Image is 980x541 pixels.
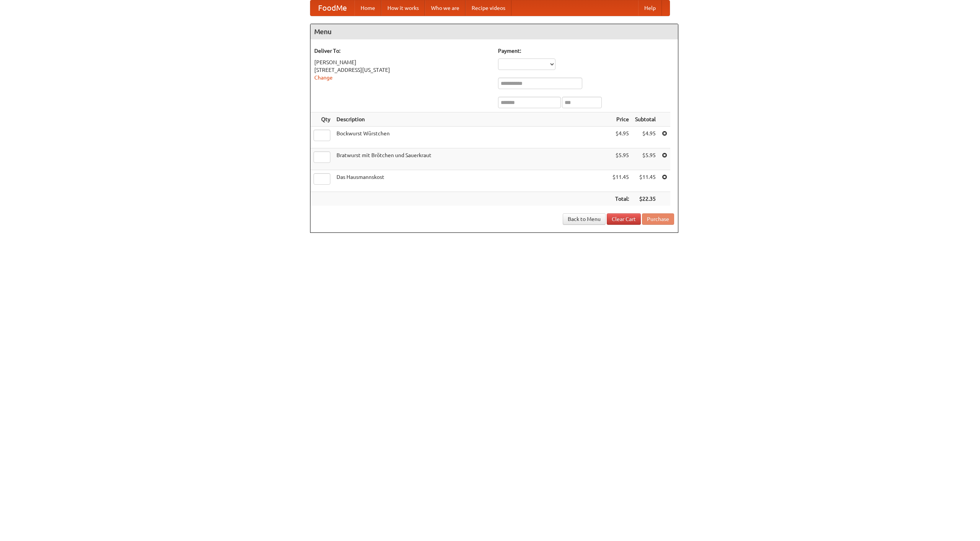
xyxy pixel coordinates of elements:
[354,0,381,16] a: Home
[563,213,606,225] a: Back to Menu
[638,0,662,16] a: Help
[333,112,609,127] th: Description
[425,0,465,16] a: Who we are
[333,127,609,148] td: Bockwurst Würstchen
[632,127,659,148] td: $4.95
[609,112,632,127] th: Price
[632,112,659,127] th: Subtotal
[310,24,678,39] h4: Menu
[632,192,659,206] th: $22.35
[632,148,659,170] td: $5.95
[314,66,490,74] div: [STREET_ADDRESS][US_STATE]
[314,47,490,55] h5: Deliver To:
[609,127,632,148] td: $4.95
[333,148,609,170] td: Bratwurst mit Brötchen und Sauerkraut
[607,213,641,225] a: Clear Cart
[314,75,333,81] a: Change
[310,112,333,127] th: Qty
[609,192,632,206] th: Total:
[642,213,674,225] button: Purchase
[609,148,632,170] td: $5.95
[498,47,674,55] h5: Payment:
[609,170,632,192] td: $11.45
[310,0,354,16] a: FoodMe
[333,170,609,192] td: Das Hausmannskost
[465,0,511,16] a: Recipe videos
[632,170,659,192] td: $11.45
[381,0,425,16] a: How it works
[314,58,490,66] div: [PERSON_NAME]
